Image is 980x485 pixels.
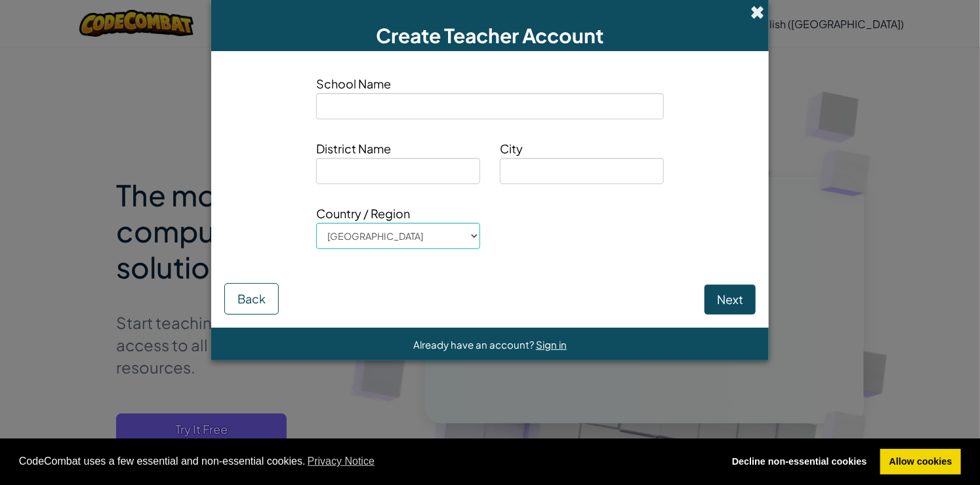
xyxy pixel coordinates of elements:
span: Country / Region [316,204,480,223]
a: Sign in [536,338,567,351]
a: deny cookies [723,449,876,475]
span: Already have an account? [413,338,536,351]
button: Back [224,283,279,315]
span: District Name [316,139,480,158]
button: Next [704,284,756,315]
span: CodeCombat uses a few essential and non-essential cookies. [19,452,713,471]
a: allow cookies [880,449,961,475]
span: Create Teacher Account [377,23,604,48]
span: School Name [316,74,664,93]
a: learn more about cookies [306,452,377,471]
span: City [500,139,664,158]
